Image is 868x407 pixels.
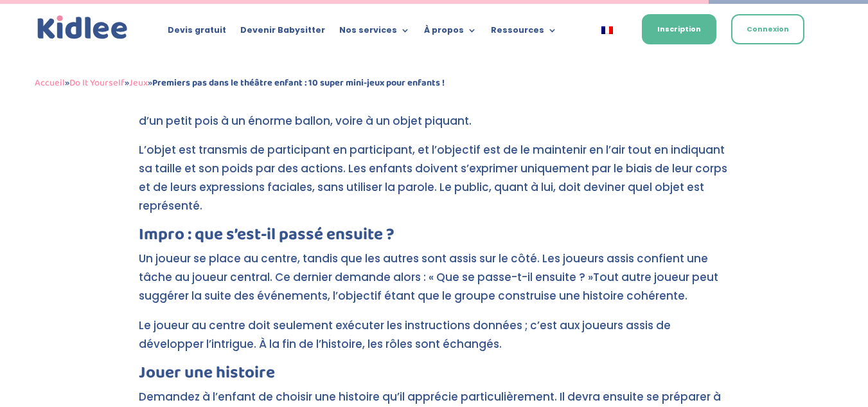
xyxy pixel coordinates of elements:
[139,226,730,249] h3: Impro : que s’est-il passé ensuite ?
[168,26,226,40] a: Devis gratuit
[69,75,125,91] a: Do It Yourself
[35,13,130,42] img: logo_kidlee_bleu
[339,26,410,40] a: Nos services
[601,26,613,34] img: Français
[731,14,804,44] a: Connexion
[139,316,730,365] p: Le joueur au centre doit seulement exécuter les instructions données ; c’est aux joueurs assis de...
[491,26,557,40] a: Ressources
[424,26,477,40] a: À propos
[139,141,730,226] p: L’objet est transmis de participant en participant, et l’objectif est de le maintenir en l’air to...
[35,75,445,91] span: » » »
[240,26,325,40] a: Devenir Babysitter
[152,75,445,91] strong: Premiers pas dans le théâtre enfant : 10 super mini-jeux pour enfants !
[35,13,130,42] a: Kidlee Logo
[129,75,148,91] a: Jeux
[139,365,730,388] h3: Jouer une histoire
[35,75,65,91] a: Accueil
[642,14,716,44] a: Inscription
[139,249,730,316] p: Un joueur se place au centre, tandis que les autres sont assis sur le côté. Les joueurs assis con...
